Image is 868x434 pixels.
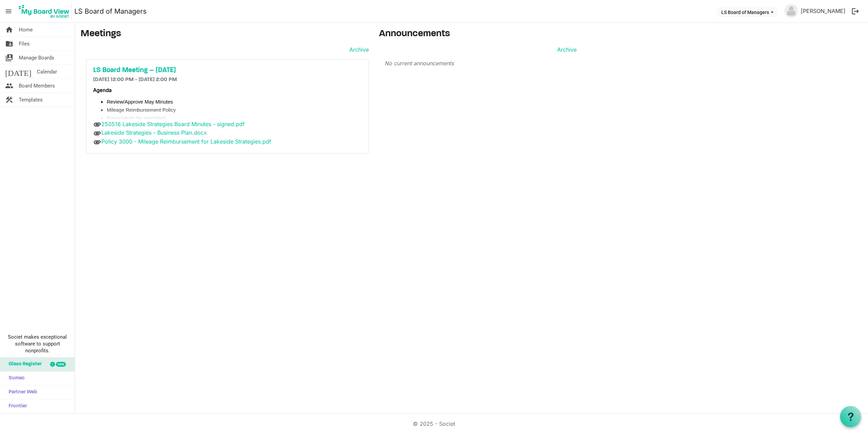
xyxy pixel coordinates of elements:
[385,59,577,67] p: No current announcements
[81,28,369,40] h3: Meetings
[19,79,55,93] span: Board Members
[56,362,66,367] div: new
[347,45,369,54] a: Archive
[93,87,112,93] b: Agenda
[19,93,43,107] span: Templates
[717,7,778,17] button: LS Board of Managers dropdownbutton
[5,51,13,65] span: switch_account
[74,4,147,18] a: LS Board of Managers
[101,138,271,145] a: Policy 3000 - Mileage Reimbursement for Lakeside Strategies.pdf
[17,3,72,20] img: My Board View Logo
[5,357,42,371] span: Glass Register
[19,51,54,65] span: Manage Boards
[5,371,25,385] span: Sumac
[2,5,15,18] span: menu
[129,116,166,121] span: (to be sent later)
[5,23,13,37] span: home
[5,79,13,93] span: people
[3,334,72,354] span: Societ makes exceptional software to support nonprofits.
[379,28,582,40] h3: Announcements
[37,65,57,79] span: Calendar
[101,121,245,127] a: 250516 Lakeside Strategies Board Minutes - signed.pdf
[554,45,577,54] a: Archive
[93,138,101,146] span: attachment
[5,65,31,79] span: [DATE]
[93,120,101,128] span: attachment
[93,77,362,83] h6: [DATE] 12:00 PM - [DATE] 2:00 PM
[5,37,13,51] span: folder_shared
[101,129,207,136] a: Lakeside Strategies - Business Plan.docx
[784,4,798,18] img: no-profile-picture.svg
[17,3,74,20] a: My Board View Logo
[107,116,129,121] span: Financials
[107,99,173,105] span: Review/Approve May Minutes
[107,107,176,113] span: Mileage Reimbursement Policy
[5,399,27,413] span: Frontier
[19,23,33,37] span: Home
[848,4,863,18] button: logout
[19,37,30,51] span: Files
[798,4,848,18] a: [PERSON_NAME]
[413,420,455,427] a: © 2025 - Societ
[93,129,101,137] span: attachment
[5,93,13,107] span: construction
[93,66,362,74] a: LS Board Meeting – [DATE]
[5,385,37,399] span: Partner Web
